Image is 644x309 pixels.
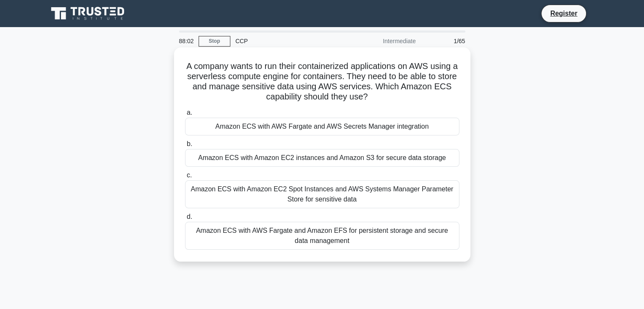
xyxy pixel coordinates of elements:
[230,33,347,50] div: CCP
[347,33,421,50] div: Intermediate
[185,222,459,250] div: Amazon ECS with AWS Fargate and Amazon EFS for persistent storage and secure data management
[421,33,470,50] div: 1/65
[185,118,459,135] div: Amazon ECS with AWS Fargate and AWS Secrets Manager integration
[185,149,459,167] div: Amazon ECS with Amazon EC2 instances and Amazon S3 for secure data storage
[545,8,582,19] a: Register
[187,171,192,179] span: c.
[187,109,192,116] span: a.
[184,61,460,102] h5: A company wants to run their containerized applications on AWS using a serverless compute engine ...
[174,33,199,50] div: 88:02
[187,140,192,147] span: b.
[185,180,459,208] div: Amazon ECS with Amazon EC2 Spot Instances and AWS Systems Manager Parameter Store for sensitive data
[187,213,192,220] span: d.
[199,36,230,47] a: Stop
